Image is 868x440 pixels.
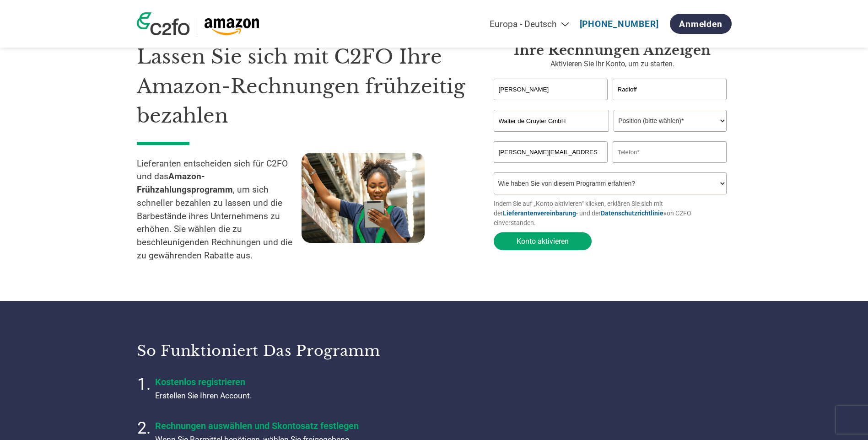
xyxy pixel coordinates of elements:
img: Amazon [204,18,259,35]
strong: Amazon-Frühzahlungsprogramm [137,171,233,195]
input: Telefon* [613,141,727,163]
a: [PHONE_NUMBER] [580,19,659,29]
div: Inavlid Phone Number [613,164,727,169]
div: Inavlid Email Address [494,164,608,169]
input: Unternehmen* [494,110,609,132]
h3: Ihre Rechnungen anzeigen [494,42,732,59]
input: Invalid Email format [494,141,608,163]
select: Title/Role [614,110,727,132]
p: Erstellen Sie Ihren Account. [155,390,384,402]
h1: Lassen Sie sich mit C2FO Ihre Amazon-Rechnungen frühzeitig bezahlen [137,42,466,131]
a: Anmelden [670,14,731,34]
div: Invalid first name or first name is too long [494,101,608,106]
a: Datenschutzrichtlinie [601,209,663,217]
p: Lieferanten entscheiden sich für C2FO und das , um sich schneller bezahlen zu lassen und die Barb... [137,157,302,263]
input: Nachname* [613,79,727,100]
h4: Rechnungen auswählen und Skontosatz festlegen [155,420,384,431]
p: Indem Sie auf „Konto aktivieren“ klicken, erklären Sie sich mit der - und der von C2FO einverstan... [494,199,732,228]
input: Vorname* [494,79,608,100]
div: Invalid company name or company name is too long [494,133,727,138]
p: Aktivieren Sie Ihr Konto, um zu starten. [494,59,732,70]
img: c2fo logo [137,12,190,35]
h3: So funktioniert das Programm [137,342,423,360]
h4: Kostenlos registrieren [155,376,384,387]
div: Invalid last name or last name is too long [613,101,727,106]
a: Lieferantenvereinbarung [503,209,576,217]
button: Konto aktivieren [494,232,592,250]
img: supply chain worker [302,153,425,243]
